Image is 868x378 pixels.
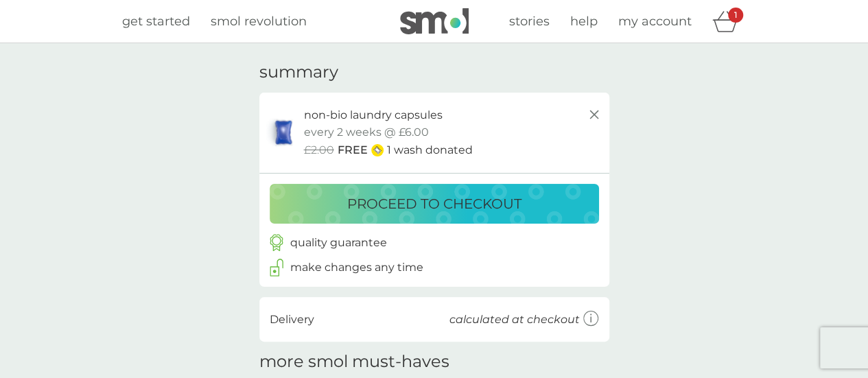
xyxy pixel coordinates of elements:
[618,12,692,32] a: my account
[347,193,521,215] p: proceed to checkout
[304,141,334,159] span: £2.00
[387,141,473,159] p: 1 wash donated
[509,12,550,32] a: stories
[570,12,598,32] a: help
[290,259,423,276] p: make changes any time
[400,8,469,34] img: smol
[618,14,692,29] span: my account
[270,311,314,329] p: Delivery
[290,234,387,252] p: quality guarantee
[570,14,598,29] span: help
[338,141,368,159] span: FREE
[259,62,338,82] h3: summary
[122,12,190,32] a: get started
[304,106,443,124] p: non-bio laundry capsules
[304,123,429,141] p: every 2 weeks @ £6.00
[211,12,307,32] a: smol revolution
[509,14,550,29] span: stories
[270,184,599,224] button: proceed to checkout
[122,14,190,29] span: get started
[712,8,747,35] div: basket
[211,14,307,29] span: smol revolution
[449,311,580,329] p: calculated at checkout
[259,352,449,372] h2: more smol must-haves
